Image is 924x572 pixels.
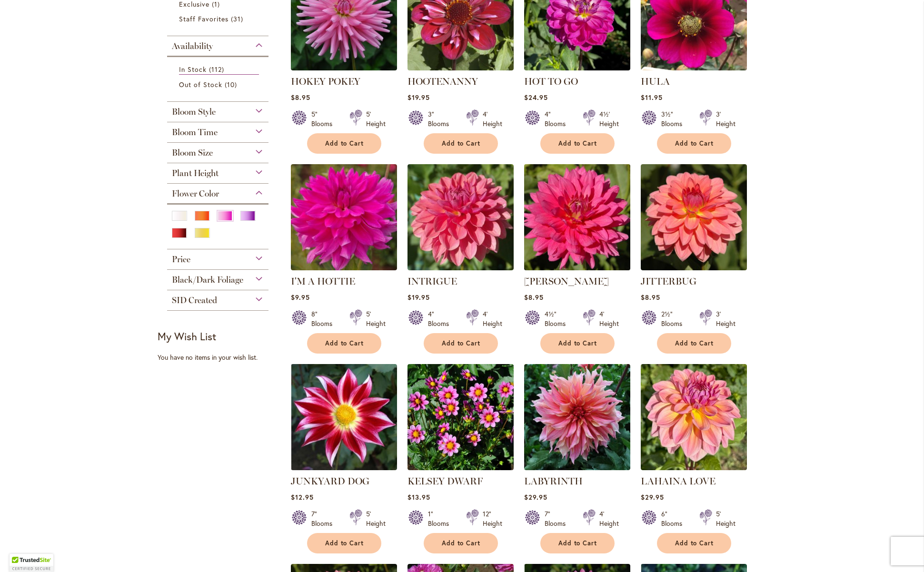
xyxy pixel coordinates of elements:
[172,295,217,306] span: SID Created
[641,493,664,502] span: $29.95
[407,93,430,102] span: $19.95
[172,107,216,117] span: Bloom Style
[407,276,457,287] a: INTRIGUE
[179,80,223,89] span: Out of Stock
[407,263,514,272] a: INTRIGUE
[524,93,548,102] span: $24.95
[524,293,544,302] span: $8.95
[407,164,514,270] img: INTRIGUE
[172,127,218,138] span: Bloom Time
[558,139,597,148] span: Add to Cart
[291,93,310,102] span: $8.95
[545,109,571,128] div: 4" Blooms
[641,293,660,302] span: $8.95
[558,339,597,347] span: Add to Cart
[307,133,381,154] button: Add to Cart
[657,533,731,553] button: Add to Cart
[442,539,481,547] span: Add to Cart
[179,79,259,89] a: Out of Stock 10
[291,263,397,272] a: I'm A Hottie
[311,509,338,528] div: 7" Blooms
[172,275,243,285] span: Black/Dark Foliage
[291,76,360,87] a: HOKEY POKEY
[524,63,630,72] a: HOT TO GO
[366,309,386,328] div: 5' Height
[675,539,714,547] span: Add to Cart
[407,475,483,487] a: KELSEY DWARF
[657,133,731,154] button: Add to Cart
[291,164,397,270] img: I'm A Hottie
[657,333,731,354] button: Add to Cart
[716,509,735,528] div: 5' Height
[366,109,386,128] div: 5' Height
[599,309,619,328] div: 4' Height
[291,276,355,287] a: I'M A HOTTIE
[540,333,615,354] button: Add to Cart
[291,63,397,72] a: HOKEY POKEY
[407,364,514,470] img: KELSEY DWARF
[325,139,364,148] span: Add to Cart
[641,364,747,470] img: LAHAINA LOVE
[524,263,630,272] a: JENNA
[545,509,571,528] div: 7" Blooms
[524,463,630,472] a: Labyrinth
[661,509,688,528] div: 6" Blooms
[521,161,633,273] img: JENNA
[558,539,597,547] span: Add to Cart
[307,333,381,354] button: Add to Cart
[661,309,688,328] div: 2½" Blooms
[524,475,583,487] a: LABYRINTH
[483,509,502,528] div: 12" Height
[599,109,619,128] div: 4½' Height
[428,509,455,528] div: 1" Blooms
[291,475,369,487] a: JUNKYARD DOG
[483,109,502,128] div: 4' Height
[179,14,259,24] a: Staff Favorites
[424,533,498,553] button: Add to Cart
[231,14,246,24] span: 31
[325,539,364,547] span: Add to Cart
[641,63,747,72] a: HULA
[291,293,310,302] span: $9.95
[524,493,547,502] span: $29.95
[172,148,213,158] span: Bloom Size
[540,533,615,553] button: Add to Cart
[179,14,229,23] span: Staff Favorites
[172,168,219,178] span: Plant Height
[311,309,338,328] div: 8" Blooms
[675,139,714,148] span: Add to Cart
[661,109,688,128] div: 3½" Blooms
[291,463,397,472] a: JUNKYARD DOG
[407,63,514,72] a: HOOTENANNY
[424,133,498,154] button: Add to Cart
[483,309,502,328] div: 4' Height
[524,364,630,470] img: Labyrinth
[407,463,514,472] a: KELSEY DWARF
[641,463,747,472] a: LAHAINA LOVE
[442,339,481,347] span: Add to Cart
[158,353,285,362] div: You have no items in your wish list.
[311,109,338,128] div: 5" Blooms
[442,139,481,148] span: Add to Cart
[307,533,381,553] button: Add to Cart
[407,76,478,87] a: HOOTENANNY
[524,276,609,287] a: [PERSON_NAME]
[716,309,735,328] div: 3' Height
[545,309,571,328] div: 4½" Blooms
[179,64,259,75] a: In Stock 112
[209,64,227,74] span: 112
[641,475,715,487] a: LAHAINA LOVE
[291,364,397,470] img: JUNKYARD DOG
[428,309,455,328] div: 4" Blooms
[641,93,663,102] span: $11.95
[291,493,314,502] span: $12.95
[716,109,735,128] div: 3' Height
[325,339,364,347] span: Add to Cart
[524,76,578,87] a: HOT TO GO
[7,538,34,565] iframe: Launch Accessibility Center
[641,276,696,287] a: JITTERBUG
[172,188,219,199] span: Flower Color
[407,293,430,302] span: $19.95
[424,333,498,354] button: Add to Cart
[641,164,747,270] img: JITTERBUG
